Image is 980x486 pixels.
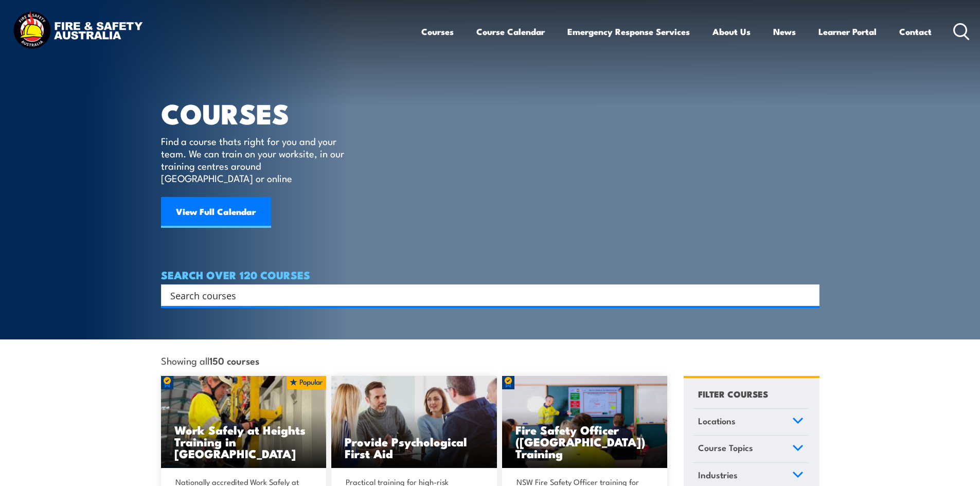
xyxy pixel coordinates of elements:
[345,436,484,459] h3: Provide Psychological First Aid
[161,376,327,469] a: Work Safely at Heights Training in [GEOGRAPHIC_DATA]
[698,441,753,455] span: Course Topics
[174,424,313,459] h3: Work Safely at Heights Training in [GEOGRAPHIC_DATA]
[693,409,808,436] a: Locations
[161,376,327,469] img: Work Safely at Heights Training (1)
[161,355,259,366] span: Showing all
[170,287,797,303] input: Search input
[209,353,259,367] strong: 150 courses
[502,376,668,469] img: Fire Safety Advisor
[161,197,271,228] a: View Full Calendar
[331,376,497,469] img: Mental Health First Aid Training Course from Fire & Safety Australia
[698,468,738,482] span: Industries
[515,424,654,459] h3: Fire Safety Officer ([GEOGRAPHIC_DATA]) Training
[801,288,816,302] button: Search magnifier button
[161,269,819,280] h4: SEARCH OVER 120 COURSES
[698,414,736,428] span: Locations
[161,135,349,184] p: Find a course thats right for you and your team. We can train on your worksite, in our training c...
[773,18,796,45] a: News
[421,18,454,45] a: Courses
[476,18,545,45] a: Course Calendar
[899,18,932,45] a: Contact
[502,376,668,469] a: Fire Safety Officer ([GEOGRAPHIC_DATA]) Training
[693,436,808,462] a: Course Topics
[698,387,768,401] h4: FILTER COURSES
[172,288,799,302] form: Search form
[567,18,690,45] a: Emergency Response Services
[712,18,751,45] a: About Us
[331,376,497,469] a: Provide Psychological First Aid
[818,18,877,45] a: Learner Portal
[161,101,359,125] h1: COURSES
